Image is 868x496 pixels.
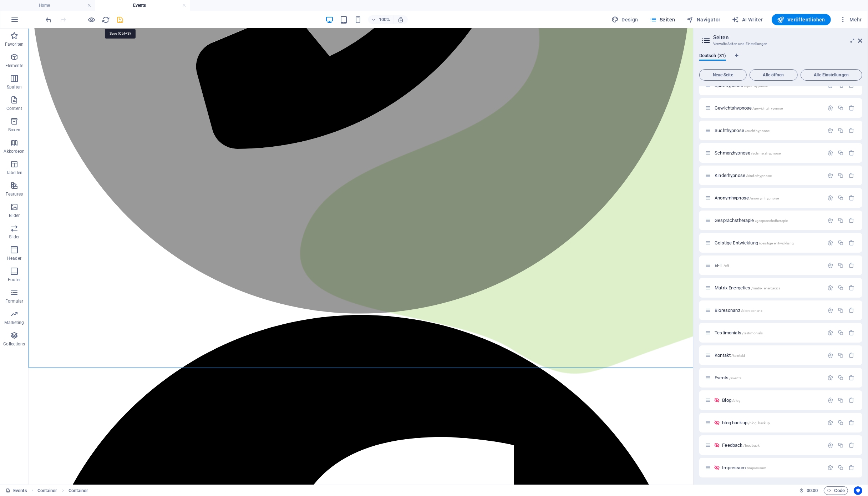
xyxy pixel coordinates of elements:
[712,330,824,335] div: Testimonials/testimonials
[750,69,798,81] button: Alle öffnen
[368,15,394,24] button: 100%
[715,218,788,223] span: Klick, um Seite zu öffnen
[753,73,795,77] span: Alle öffnen
[838,442,844,448] div: Duplizieren
[699,51,726,61] span: Deutsch (31)
[95,1,190,9] h4: Events
[827,465,833,471] div: Einstellungen
[102,15,110,24] button: reload
[752,106,783,110] span: /gewichtshypnose
[732,16,763,23] span: AI Writer
[848,285,854,291] div: Entfernen
[722,420,770,425] span: Klick, um Seite zu öffnen
[759,241,794,245] span: /geistige-entwicklung
[731,354,745,358] span: /kontakt
[838,127,844,133] div: Duplizieren
[7,255,21,261] p: Header
[848,150,854,156] div: Entfernen
[5,63,24,69] p: Elemente
[837,14,865,25] button: Mehr
[827,352,833,358] div: Einstellungen
[715,330,763,335] span: Testimonials
[102,16,110,24] i: Seite neu laden
[838,307,844,313] div: Duplizieren
[647,14,678,25] button: Seiten
[848,465,854,471] div: Entfernen
[827,330,833,336] div: Einstellungen
[807,486,818,495] span: 00 00
[5,298,24,304] p: Formular
[116,15,125,24] button: save
[715,150,781,156] span: Klick, um Seite zu öffnen
[650,16,675,23] span: Seiten
[729,376,741,380] span: /events
[804,73,859,77] span: Alle Einstellungen
[7,84,22,90] p: Spalten
[838,420,844,426] div: Duplizieren
[611,16,638,23] span: Design
[712,218,824,223] div: Gesprächstherapie/gespraechstherapie
[848,397,854,403] div: Entfernen
[755,219,788,223] span: /gespraechstherapie
[848,217,854,223] div: Entfernen
[609,14,641,25] button: Design
[712,263,824,268] div: EFT/eft
[712,308,824,313] div: Bioresonanz/bioresonanz
[4,148,25,154] p: Akkordeon
[848,105,854,111] div: Entfernen
[699,69,747,81] button: Neue Seite
[848,352,854,358] div: Entfernen
[397,16,404,23] i: Bei Größenänderung Zoomstufe automatisch an das gewählte Gerät anpassen.
[6,191,23,197] p: Features
[5,41,24,47] p: Favoriten
[609,14,641,25] div: Design (Strg+Alt+Y)
[838,240,844,246] div: Duplizieren
[722,442,759,448] span: Klick, um Seite zu öffnen
[722,465,766,470] span: Klick, um Seite zu öffnen
[827,262,833,268] div: Einstellungen
[720,465,824,470] div: Impressum/impressum
[712,106,824,110] div: Gewichtshypnose/gewichtshypnose
[848,307,854,313] div: Entfernen
[838,285,844,291] div: Duplizieren
[848,195,854,201] div: Entfernen
[751,151,781,155] span: /schmerzhypnose
[87,15,96,24] button: Klicke hier, um den Vorschau-Modus zu verlassen
[827,127,833,133] div: Einstellungen
[812,488,813,493] span: :
[827,375,833,381] div: Einstellungen
[827,150,833,156] div: Einstellungen
[713,41,848,47] h3: Verwalte Seiten und Einstellungen
[827,217,833,223] div: Einstellungen
[6,106,22,111] p: Content
[742,331,763,335] span: /testimonials
[827,442,833,448] div: Einstellungen
[712,128,824,133] div: Suchthypnose/suchthypnose
[684,14,724,25] button: Navigator
[4,320,24,325] p: Marketing
[45,15,53,24] button: undo
[68,486,88,495] span: Klick zum Auswählen. Doppelklick zum Bearbeiten
[848,375,854,381] div: Entfernen
[746,174,772,178] span: /kinderhypnose
[712,375,824,380] div: Events/events
[741,309,763,313] span: /bioresonanz
[848,240,854,246] div: Entfernen
[9,213,20,218] p: Bilder
[827,486,845,495] span: Code
[6,486,27,495] a: Klick, um Auswahl aufzuheben. Doppelklick öffnet Seitenverwaltung
[37,486,57,495] span: Klick zum Auswählen. Doppelklick zum Bearbeiten
[687,16,721,23] span: Navigator
[732,399,741,403] span: /blog
[720,398,824,403] div: Blog/blog
[827,285,833,291] div: Einstellungen
[722,398,741,403] span: Klick, um Seite zu öffnen
[848,262,854,268] div: Entfernen
[745,129,770,133] span: /suchthypnose
[750,196,779,200] span: /anonymhypnose
[715,105,783,111] span: Klick, um Seite zu öffnen
[715,285,780,290] span: Klick, um Seite zu öffnen
[712,173,824,178] div: Kinderhypnose/kinderhypnose
[715,308,762,313] span: Klick, um Seite zu öffnen
[715,128,770,133] span: Klick, um Seite zu öffnen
